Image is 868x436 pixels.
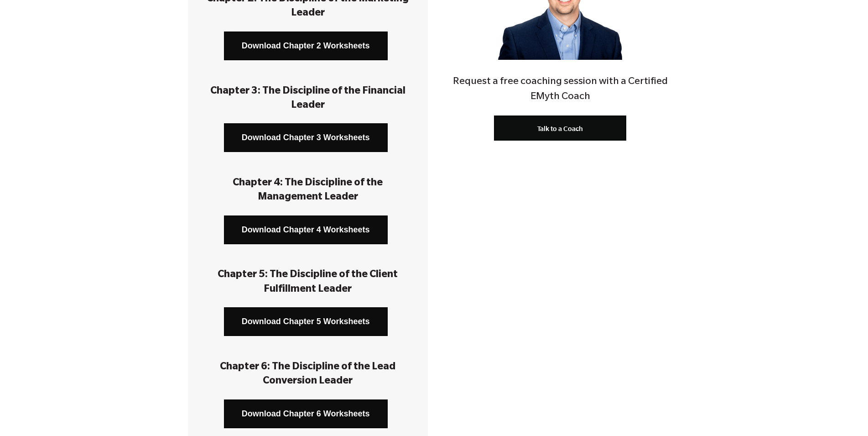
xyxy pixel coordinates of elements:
a: Talk to a Coach [494,116,626,141]
h4: Request a free coaching session with a Certified EMyth Coach [440,75,680,105]
h3: Chapter 4: The Discipline of the Management Leader [202,177,414,205]
h3: Chapter 5: The Discipline of the Client Fulfillment Leader [202,268,414,297]
iframe: Chat Widget [822,392,868,436]
h3: Chapter 6: The Discipline of the Lead Conversion Leader [202,361,414,389]
a: Download Chapter 4 Worksheets [224,215,388,244]
h3: Chapter 3: The Discipline of the Financial Leader [202,85,414,113]
a: Download Chapter 6 Worksheets [224,399,388,428]
a: Download Chapter 3 Worksheets [224,123,388,152]
a: Download Chapter 2 Worksheets [224,32,388,60]
span: Talk to a Coach [537,125,583,132]
a: Download Chapter 5 Worksheets [224,307,388,336]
